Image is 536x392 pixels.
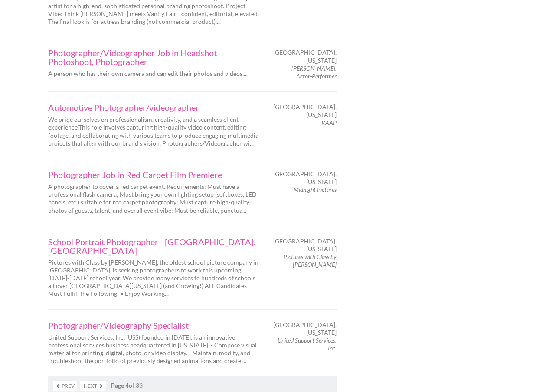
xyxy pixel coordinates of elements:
p: United Support Services, Inc. (USS) founded in [DATE], is an innovative professional services bus... [48,334,261,365]
a: Prev [53,381,77,391]
p: A photographer to cover a red carpet event. Requirements: Must have a professional flash camera; ... [48,183,261,214]
a: Next [80,381,106,391]
p: We pride ourselves on professionalism, creativity, and a seamless client experience.This role inv... [48,116,261,147]
span: [GEOGRAPHIC_DATA], [US_STATE] [273,321,337,337]
a: School Portrait Photographer - [GEOGRAPHIC_DATA], [GEOGRAPHIC_DATA] [48,237,261,255]
span: [GEOGRAPHIC_DATA], [US_STATE] [273,237,337,253]
a: Photographer/Videography Specialist [48,321,261,330]
em: KAAP [321,119,337,126]
em: United Support Services, Inc. [278,337,337,352]
a: Automotive Photographer/videographer [48,103,261,112]
a: Photographer Job in Red Carpet Film Premiere [48,170,261,179]
span: [GEOGRAPHIC_DATA], [US_STATE] [273,49,337,64]
em: [PERSON_NAME], Actor-Performer [291,65,337,80]
p: Pictures with Class by [PERSON_NAME], the oldest school picture company in [GEOGRAPHIC_DATA], is ... [48,259,261,298]
em: Pictures with Class by [PERSON_NAME] [284,253,337,268]
em: Midnight Pictures [294,186,337,193]
strong: Page 4 [111,382,129,389]
p: A person who has their own camera and can edit their photos and videos.... [48,70,261,78]
span: [GEOGRAPHIC_DATA], [US_STATE] [273,103,337,119]
span: [GEOGRAPHIC_DATA], [US_STATE] [273,170,337,186]
a: Photographer/Videographer Job in Headshot Photoshoot, Photographer [48,49,261,66]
